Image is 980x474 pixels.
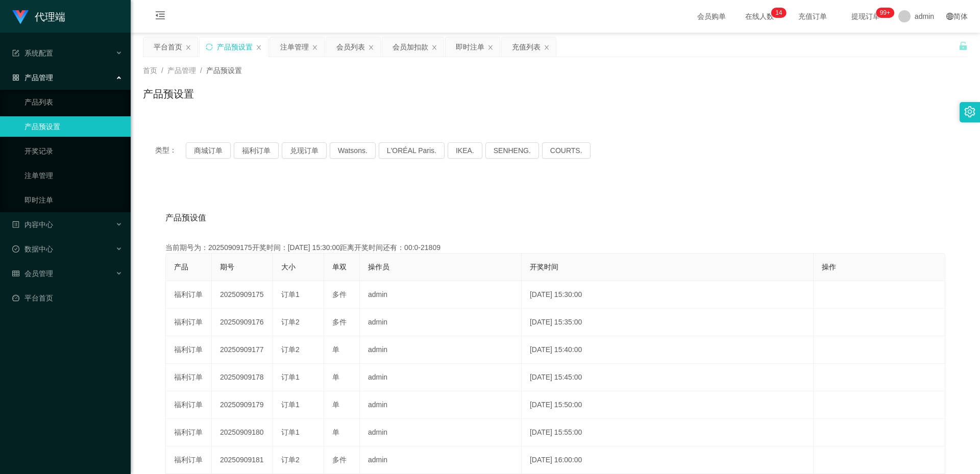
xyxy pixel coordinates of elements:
[368,263,389,271] span: 操作员
[12,269,53,278] span: 会员管理
[12,220,53,229] span: 内容中心
[522,336,814,364] td: [DATE] 15:40:00
[360,419,522,446] td: admin
[24,190,122,210] a: 即时注单
[393,37,428,57] div: 会员加扣款
[876,8,894,18] sup: 1126
[281,263,296,271] span: 大小
[166,309,212,336] td: 福利订单
[332,401,339,409] span: 单
[167,66,196,74] span: 产品管理
[281,373,300,381] span: 订单1
[154,37,182,57] div: 平台首页
[522,419,814,446] td: [DATE] 15:55:00
[281,345,300,354] span: 订单2
[24,165,122,186] a: 注单管理
[234,142,279,159] button: 福利订单
[771,8,786,18] sup: 14
[185,44,191,51] i: 图标: close
[166,419,212,446] td: 福利订单
[24,92,122,112] a: 产品列表
[166,336,212,364] td: 福利订单
[360,446,522,474] td: admin
[12,49,53,57] span: 系统配置
[332,428,339,436] span: 单
[456,37,484,57] div: 即时注单
[281,318,300,326] span: 订单2
[360,336,522,364] td: admin
[143,66,157,74] span: 首页
[280,37,309,57] div: 注单管理
[332,290,347,298] span: 多件
[206,66,242,74] span: 产品预设置
[946,13,953,20] i: 图标: global
[330,142,376,159] button: Watsons.
[360,309,522,336] td: admin
[522,364,814,391] td: [DATE] 15:45:00
[740,13,779,20] span: 在线人数
[212,419,273,446] td: 20250909180
[281,456,300,464] span: 订单2
[775,8,779,18] p: 1
[24,141,122,161] a: 开奖记录
[212,446,273,474] td: 20250909181
[822,263,836,271] span: 操作
[217,37,253,57] div: 产品预设置
[522,391,814,419] td: [DATE] 15:50:00
[448,142,482,159] button: IKEA.
[12,73,53,82] span: 产品管理
[166,364,212,391] td: 福利订单
[165,242,945,253] div: 当前期号为：20250909175开奖时间：[DATE] 15:30:00距离开奖时间还有：00:0-21809
[522,281,814,309] td: [DATE] 15:30:00
[174,263,188,271] span: 产品
[12,221,19,228] i: 图标: profile
[12,74,19,81] i: 图标: appstore-o
[200,66,202,74] span: /
[522,309,814,336] td: [DATE] 15:35:00
[332,456,347,464] span: 多件
[212,309,273,336] td: 20250909176
[12,49,19,57] i: 图标: form
[281,290,300,298] span: 订单1
[360,281,522,309] td: admin
[12,288,122,308] a: 图标: dashboard平台首页
[282,142,327,159] button: 兑现订单
[220,263,234,271] span: 期号
[12,10,29,24] img: logo.9652507e.png
[12,245,19,253] i: 图标: check-circle-o
[24,116,122,137] a: 产品预设置
[332,373,339,381] span: 单
[431,44,437,51] i: 图标: close
[530,263,558,271] span: 开奖时间
[166,281,212,309] td: 福利订单
[512,37,541,57] div: 充值列表
[212,281,273,309] td: 20250909175
[959,41,968,51] i: 图标: unlock
[12,270,19,277] i: 图标: table
[332,318,347,326] span: 多件
[360,364,522,391] td: admin
[206,43,213,51] i: 图标: sync
[281,401,300,409] span: 订单1
[332,345,339,354] span: 单
[256,44,262,51] i: 图标: close
[212,391,273,419] td: 20250909179
[12,12,65,20] a: 代理端
[155,142,186,159] span: 类型：
[143,86,194,102] h1: 产品预设置
[165,212,206,224] span: 产品预设值
[779,8,782,18] p: 4
[35,1,65,33] h1: 代理端
[368,44,374,51] i: 图标: close
[487,44,494,51] i: 图标: close
[846,13,885,20] span: 提现订单
[212,364,273,391] td: 20250909178
[542,142,591,159] button: COURTS.
[522,446,814,474] td: [DATE] 16:00:00
[360,391,522,419] td: admin
[143,1,178,33] i: 图标: menu-fold
[281,428,300,436] span: 订单1
[166,391,212,419] td: 福利订单
[186,142,231,159] button: 商城订单
[964,106,975,117] i: 图标: setting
